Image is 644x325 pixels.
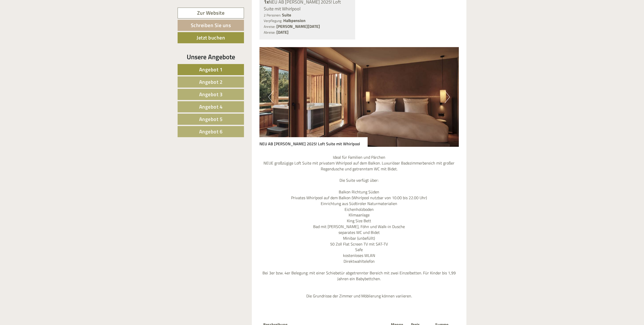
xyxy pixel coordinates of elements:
[259,47,459,147] img: image
[178,32,244,43] a: Jetzt buchen
[283,17,306,24] b: Halbpension
[264,24,275,29] small: Anreise:
[178,52,244,62] div: Unsere Angebote
[268,91,274,103] button: Previous
[199,66,223,73] span: Angebot 1
[264,13,281,18] small: 2 Personen:
[276,23,320,29] b: [PERSON_NAME][DATE]
[282,12,291,18] b: Suite
[264,30,275,35] small: Abreise:
[178,8,244,18] a: Zur Website
[259,154,459,299] p: Ideal für Familien und Pärchen NEUE großzügige Loft Suite mit privatem Whirlpool auf dem Balkon. ...
[199,128,223,135] span: Angebot 6
[199,103,223,111] span: Angebot 4
[276,29,289,35] b: [DATE]
[199,90,223,98] span: Angebot 3
[178,20,244,31] a: Schreiben Sie uns
[199,78,223,86] span: Angebot 2
[445,91,450,103] button: Next
[264,18,282,23] small: Verpflegung:
[259,137,368,147] div: NEU AB [PERSON_NAME] 2025! Loft Suite mit Whirlpool
[199,115,223,123] span: Angebot 5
